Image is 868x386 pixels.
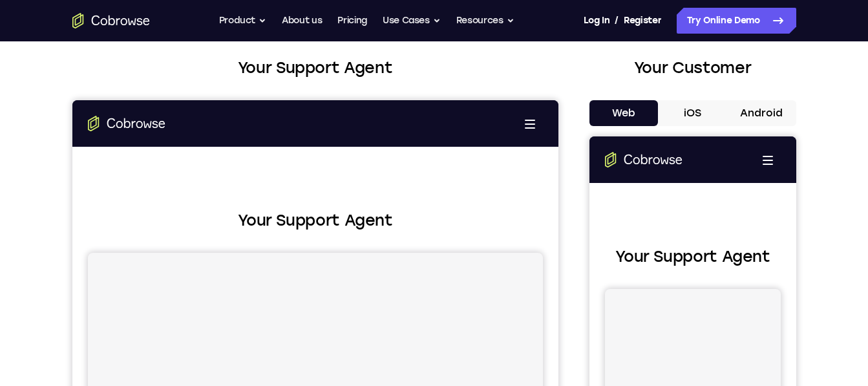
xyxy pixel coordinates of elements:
[584,8,609,34] a: Log In
[615,13,619,28] span: /
[383,8,441,34] button: Use Cases
[282,8,322,34] a: About us
[219,8,267,34] button: Product
[456,8,514,34] button: Resources
[16,16,93,31] a: Go to the home page
[589,56,796,80] h2: Your Customer
[727,100,796,126] button: Android
[624,8,661,34] a: Register
[658,100,727,126] button: iOS
[677,8,796,34] a: Try Online Demo
[72,56,558,80] h2: Your Support Agent
[16,109,191,132] h2: Your Support Agent
[337,8,367,34] a: Pricing
[589,100,659,126] button: Web
[72,13,150,28] a: Go to the home page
